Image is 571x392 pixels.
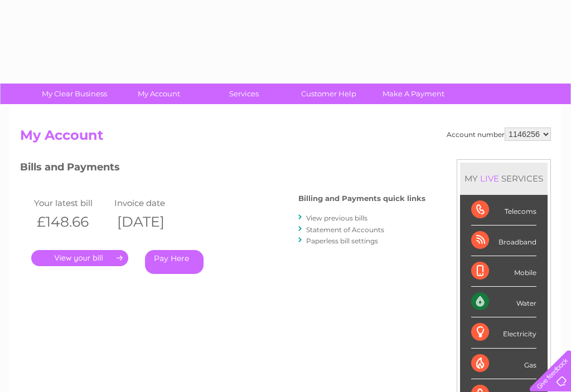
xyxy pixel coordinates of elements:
div: Telecoms [471,195,536,226]
h3: Bills and Payments [20,159,425,179]
div: Mobile [471,256,536,287]
a: Customer Help [283,84,375,104]
th: [DATE] [112,210,192,233]
div: Gas [471,349,536,379]
div: LIVE [478,173,501,184]
a: My Clear Business [28,84,120,104]
div: Account number [447,128,551,141]
th: £148.66 [31,210,112,233]
a: Make A Payment [367,84,459,104]
a: My Account [113,84,205,104]
td: Invoice date [112,195,192,210]
a: . [31,250,128,266]
div: Water [471,287,536,317]
a: Services [198,84,290,104]
div: MY SERVICES [460,163,548,194]
a: View previous bills [306,214,367,222]
a: Pay Here [145,250,204,274]
a: Paperless bill settings [306,237,378,245]
h2: My Account [20,128,551,149]
a: Statement of Accounts [306,226,384,234]
td: Your latest bill [31,195,112,210]
div: Broadband [471,226,536,256]
h4: Billing and Payments quick links [298,194,425,203]
div: Electricity [471,317,536,348]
